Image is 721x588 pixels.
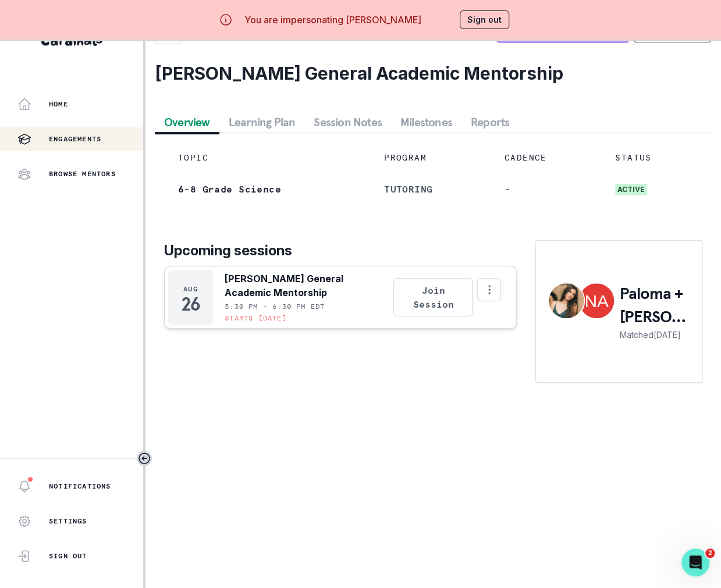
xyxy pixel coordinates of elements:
p: Matched [DATE] [620,329,690,341]
iframe: Intercom live chat [681,548,709,576]
button: Sign out [460,10,509,29]
button: Options [477,278,501,301]
p: Home [49,99,68,109]
p: Paloma + [PERSON_NAME] [620,282,690,329]
p: Upcoming sessions [164,240,517,261]
button: Session Notes [304,112,391,133]
p: Engagements [49,134,101,144]
p: You are impersonating [PERSON_NAME] [244,13,421,27]
button: Overview [155,112,219,133]
span: active [615,184,647,195]
p: Browse Mentors [49,169,116,179]
img: Nyla Ahmad [579,283,614,318]
p: Settings [49,516,87,526]
p: Aug [183,284,198,294]
button: Toggle sidebar [137,451,152,466]
p: [PERSON_NAME] General Academic Mentorship [225,272,389,300]
button: Milestones [391,112,461,133]
img: Paloma Aisenberg [549,283,584,318]
p: Sign Out [49,551,87,561]
p: Notifications [49,482,111,491]
button: Learning Plan [219,112,305,133]
button: Reports [461,112,518,133]
p: Starts [DATE] [225,313,287,323]
p: 26 [182,298,200,310]
td: 6-8 Grade Science [164,173,370,205]
td: TOPIC [164,142,370,173]
td: tutoring [370,173,491,205]
td: CADENCE [491,142,601,173]
td: STATUS [601,142,702,173]
h2: [PERSON_NAME] General Academic Mentorship [155,63,712,84]
td: - [491,173,601,205]
button: Join Session [393,278,473,316]
td: PROGRAM [370,142,491,173]
p: 5:30 PM - 6:30 PM EDT [225,302,325,311]
span: 2 [705,548,715,558]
